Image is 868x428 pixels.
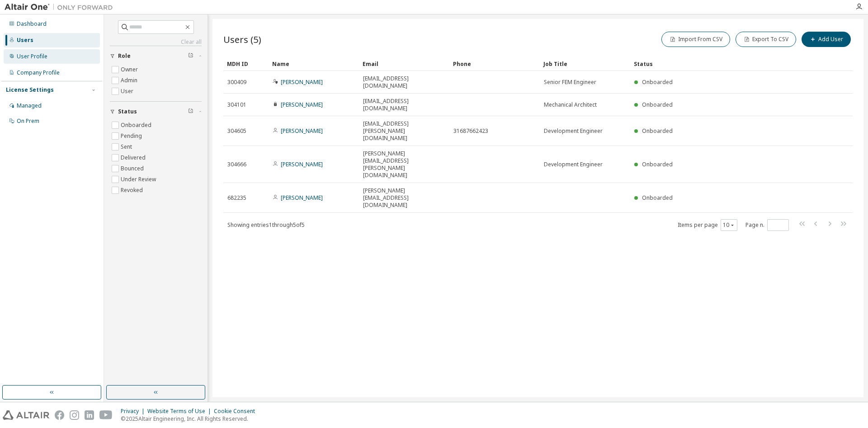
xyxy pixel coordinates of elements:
span: 304666 [227,161,246,168]
a: Clear all [110,38,202,46]
span: [PERSON_NAME][EMAIL_ADDRESS][PERSON_NAME][DOMAIN_NAME] [363,150,445,179]
div: Privacy [121,408,147,415]
a: [PERSON_NAME] [281,160,323,168]
span: Development Engineer [544,127,603,135]
span: Mechanical Architect [544,101,597,108]
span: [EMAIL_ADDRESS][DOMAIN_NAME] [363,75,445,89]
div: Website Terms of Use [147,408,214,415]
span: 682235 [227,194,246,202]
label: Sent [121,141,134,152]
label: Admin [121,75,139,86]
div: On Prem [17,118,39,125]
label: Onboarded [121,120,153,131]
a: [PERSON_NAME] [281,101,323,108]
label: Delivered [121,152,147,163]
button: Role [110,46,202,66]
span: Page n. [745,219,789,231]
span: Items per page [678,219,737,231]
label: Pending [121,131,144,141]
span: 304605 [227,127,246,135]
div: Phone [453,56,536,71]
span: 300409 [227,79,246,86]
span: [EMAIL_ADDRESS][PERSON_NAME][DOMAIN_NAME] [363,120,445,142]
span: Users (5) [223,33,261,46]
button: Status [110,102,202,122]
img: facebook.svg [55,410,64,420]
a: [PERSON_NAME] [281,194,323,202]
span: Onboarded [642,194,673,202]
img: youtube.svg [99,410,113,420]
div: Company Profile [17,69,60,76]
span: Onboarded [642,127,673,135]
div: Status [634,56,806,71]
button: Export To CSV [736,32,796,47]
a: [PERSON_NAME] [281,127,323,135]
span: Onboarded [642,160,673,168]
div: Job Title [543,56,627,71]
div: User Profile [17,53,47,60]
div: Cookie Consent [214,408,260,415]
a: [PERSON_NAME] [281,78,323,86]
span: Onboarded [642,101,673,108]
label: Revoked [121,185,145,196]
button: Import From CSV [661,32,730,47]
span: 31687662423 [453,127,488,135]
span: Senior FEM Engineer [544,79,596,86]
p: © 2025 Altair Engineering, Inc. All Rights Reserved. [121,415,260,423]
img: linkedin.svg [85,410,94,420]
span: [EMAIL_ADDRESS][DOMAIN_NAME] [363,98,445,112]
div: Dashboard [17,20,47,28]
span: Showing entries 1 through 5 of 5 [227,221,305,229]
span: Status [118,108,137,115]
img: Altair One [5,3,118,12]
label: Under Review [121,174,158,185]
label: Owner [121,64,140,75]
div: Users [17,37,33,44]
span: Role [118,52,131,60]
div: Name [272,56,355,71]
img: altair_logo.svg [3,410,49,420]
span: [PERSON_NAME][EMAIL_ADDRESS][DOMAIN_NAME] [363,187,445,209]
span: 304101 [227,101,246,108]
span: Clear filter [188,52,193,60]
div: MDH ID [227,56,265,71]
label: User [121,86,135,97]
div: Managed [17,102,42,109]
label: Bounced [121,163,146,174]
button: Add User [802,32,851,47]
span: Development Engineer [544,161,603,168]
button: 10 [723,221,735,229]
div: License Settings [6,86,54,94]
span: Onboarded [642,78,673,86]
span: Clear filter [188,108,193,115]
div: Email [363,56,446,71]
img: instagram.svg [70,410,79,420]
